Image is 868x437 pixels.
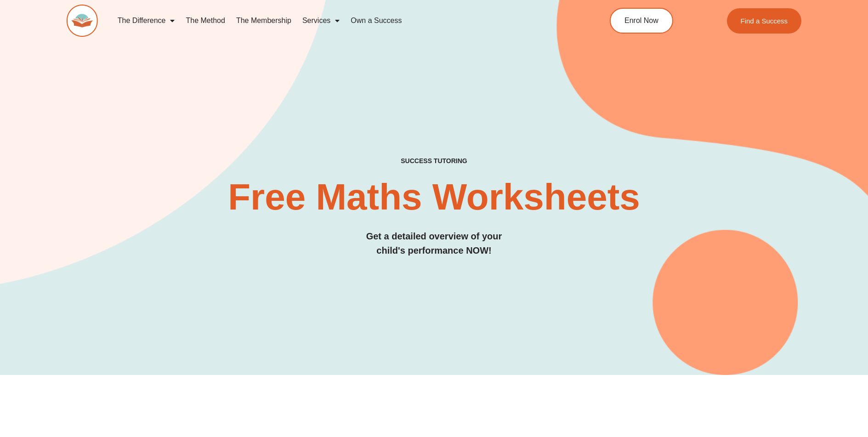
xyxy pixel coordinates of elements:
h3: Get a detailed overview of your child's performance NOW! [67,229,802,258]
span: Enrol Now [624,17,658,24]
h4: SUCCESS TUTORING​ [67,157,802,165]
nav: Menu [112,10,568,31]
a: The Membership [231,10,297,31]
span: Find a Success [741,17,788,24]
a: The Method [180,10,230,31]
a: Own a Success [345,10,407,31]
h2: Free Maths Worksheets​ [67,179,802,216]
a: Find a Success [727,8,802,34]
a: Services [297,10,345,31]
a: Enrol Now [610,8,673,34]
a: The Difference [112,10,181,31]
